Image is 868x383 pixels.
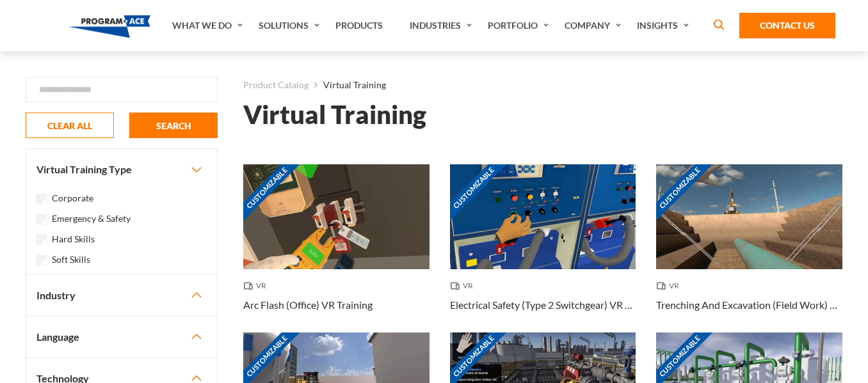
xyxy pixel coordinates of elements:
label: Corporate [52,191,93,205]
input: Soft Skills [36,255,47,265]
img: Program-Ace [69,15,150,38]
span: VR [656,279,684,292]
nav: breadcrumb [243,77,842,93]
button: Industry [26,275,217,316]
input: Hard Skills [36,235,47,245]
a: Contact Us [739,13,835,38]
label: Emergency & Safety [52,212,131,226]
label: Soft Skills [52,253,90,267]
span: VR [243,279,271,292]
button: CLEAR ALL [26,113,114,138]
h3: Electrical Safety (Type 2 Switchgear) VR Training [450,297,636,313]
h3: Arc Flash (Office) VR Training [243,297,373,313]
li: Virtual Training [309,77,386,93]
a: Customizable Thumbnail - Arc Flash (Office) VR Training VR Arc Flash (Office) VR Training [243,164,430,332]
a: Product Catalog [243,77,309,93]
a: Customizable Thumbnail - Electrical Safety (Type 2 Switchgear) VR Training VR Electrical Safety (... [450,164,636,332]
span: VR [450,279,478,292]
h1: Virtual Training [243,104,426,126]
label: Hard Skills [52,232,95,246]
button: Virtual Training Type [26,149,217,190]
h3: Trenching And Excavation (Field Work) VR Training [656,297,842,313]
button: Language [26,317,217,357]
input: Corporate [36,194,47,204]
input: Emergency & Safety [36,214,47,224]
a: Customizable Thumbnail - Trenching And Excavation (Field Work) VR Training VR Trenching And Excav... [656,164,842,332]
